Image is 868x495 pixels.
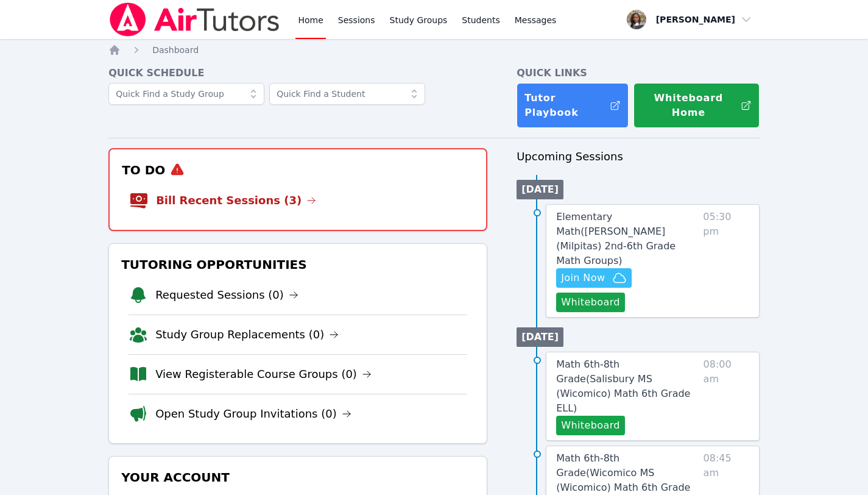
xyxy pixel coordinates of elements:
button: Whiteboard [556,416,625,435]
h3: Tutoring Opportunities [119,254,477,276]
span: Dashboard [152,45,199,55]
span: Math 6th-8th Grade ( Salisbury MS (Wicomico) Math 6th Grade ELL ) [556,358,690,414]
a: Study Group Replacements (0) [155,326,339,343]
a: View Registerable Course Groups (0) [155,366,372,383]
button: Join Now [556,268,632,288]
input: Quick Find a Study Group [108,83,264,105]
a: Math 6th-8th Grade(Salisbury MS (Wicomico) Math 6th Grade ELL) [556,357,698,416]
a: Elementary Math([PERSON_NAME] (Milpitas) 2nd-6th Grade Math Groups) [556,210,698,268]
input: Quick Find a Student [269,83,425,105]
span: 08:00 am [704,357,749,435]
img: Air Tutors [108,2,281,37]
a: Requested Sessions (0) [155,287,298,304]
h3: Upcoming Sessions [517,148,760,165]
a: Tutor Playbook [517,83,628,128]
a: Open Study Group Invitations (0) [155,405,351,422]
button: Whiteboard [556,293,625,312]
span: Messages [515,14,557,26]
li: [DATE] [517,180,563,199]
span: Elementary Math ( [PERSON_NAME] (Milpitas) 2nd-6th Grade Math Groups ) [556,211,676,266]
a: Dashboard [152,44,199,56]
span: Join Now [561,271,605,285]
h4: Quick Schedule [108,66,487,80]
li: [DATE] [517,327,563,347]
span: 05:30 pm [703,210,749,312]
nav: Breadcrumb [108,44,760,56]
button: Whiteboard Home [633,83,760,128]
h3: To Do [119,159,476,181]
h3: Your Account [119,466,477,488]
h4: Quick Links [517,66,760,80]
a: Bill Recent Sessions (3) [156,192,316,209]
